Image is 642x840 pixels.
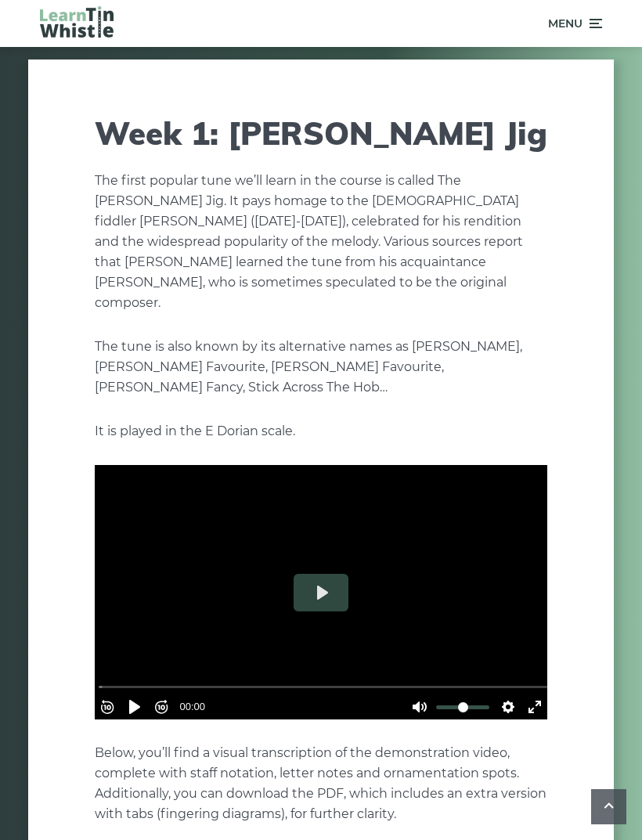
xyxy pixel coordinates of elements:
p: The first popular tune we’ll learn in the course is called The [PERSON_NAME] Jig. It pays homage ... [95,171,547,313]
img: LearnTinWhistle.com [40,6,114,38]
p: Below, you’ll find a visual transcription of the demonstration video, complete with staff notatio... [95,743,547,824]
span: Menu [548,4,582,43]
p: It is played in the E Dorian scale. [95,421,547,442]
p: The tune is also known by its alternative names as [PERSON_NAME], [PERSON_NAME] Favourite, [PERSO... [95,337,547,398]
h1: Week 1: [PERSON_NAME] Jig [95,114,547,152]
